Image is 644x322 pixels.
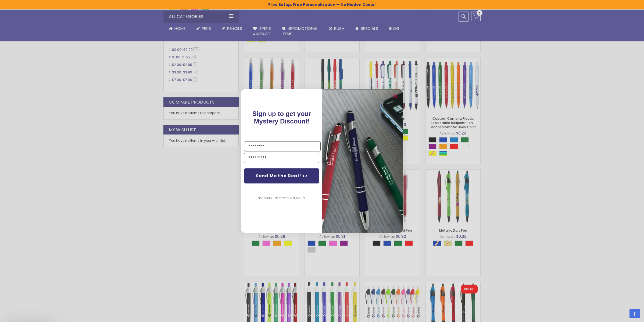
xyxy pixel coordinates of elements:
span: Sign up to get your Mystery Discount [252,110,311,125]
iframe: Google Customer Reviews [600,307,644,322]
button: Send Me the Deal! >> [244,168,319,183]
button: Close dialog [391,92,399,101]
span: ! [252,110,311,125]
img: pop-up-image [322,89,403,233]
button: No thanks, I don't want a discount. [255,192,309,205]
